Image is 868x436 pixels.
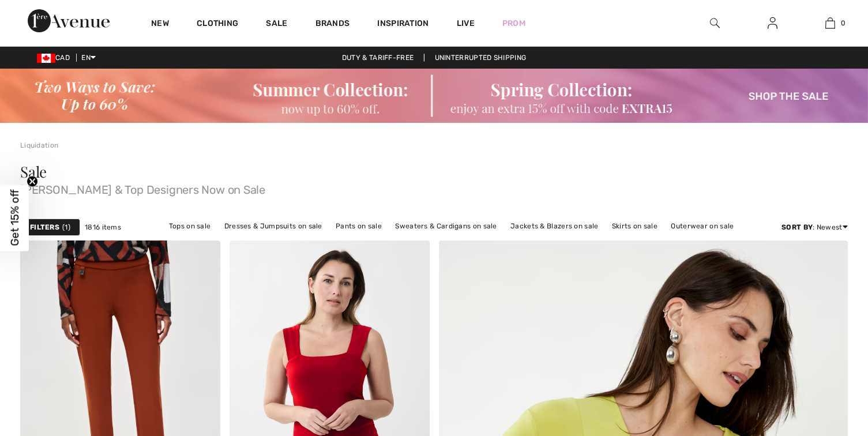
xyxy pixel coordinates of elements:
[389,219,502,234] a: Sweaters & Cardigans on sale
[377,18,429,31] span: Inspiration
[163,219,217,234] a: Tops on sale
[768,16,777,30] img: My Info
[825,16,835,30] img: My Bag
[665,219,739,234] a: Outerwear on sale
[758,16,787,31] a: Sign In
[315,18,350,31] a: Brands
[27,176,38,187] button: Close teaser
[802,16,858,30] a: 0
[37,54,74,62] span: CAD
[219,219,328,234] a: Dresses & Jumpsuits on sale
[20,141,58,149] a: Liquidation
[20,179,848,196] span: [PERSON_NAME] & Top Designers Now on Sale
[457,17,475,29] a: Live
[85,222,121,232] span: 1816 items
[30,222,59,232] strong: Filters
[710,16,720,30] img: search the website
[505,219,604,234] a: Jackets & Blazers on sale
[28,9,110,32] img: 1ère Avenue
[781,223,813,231] strong: Sort By
[197,18,238,31] a: Clothing
[37,54,55,63] img: Canadian Dollar
[606,219,663,234] a: Skirts on sale
[502,17,525,29] a: Prom
[20,161,47,182] span: Sale
[151,18,169,31] a: New
[81,54,96,62] span: EN
[62,222,70,232] span: 1
[841,18,846,28] span: 0
[8,190,21,246] span: Get 15% off
[266,18,287,31] a: Sale
[330,219,388,234] a: Pants on sale
[781,222,848,232] div: : Newest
